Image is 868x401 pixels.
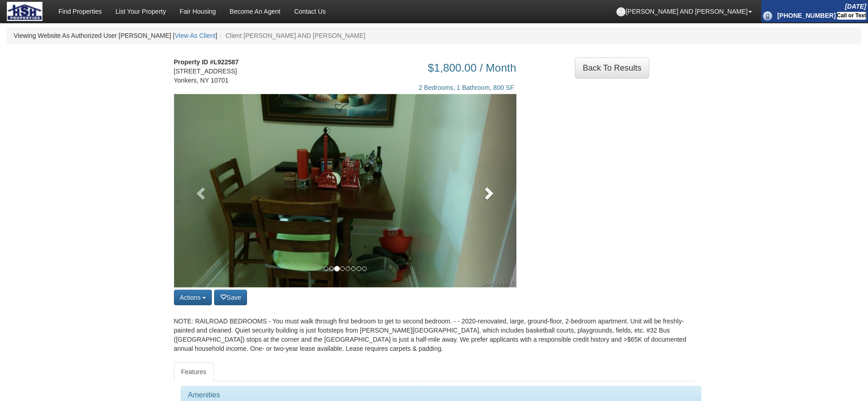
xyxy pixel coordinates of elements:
[188,391,694,399] h3: Amenities
[175,32,216,39] a: View As Client
[845,3,866,10] i: [DATE]
[575,57,649,78] div: ...
[575,57,649,78] a: Back To Results
[174,290,212,305] button: Actions
[14,31,217,40] li: Viewing Website As Authorized User [PERSON_NAME] [ ]
[263,74,516,92] div: 2 Bedrooms, 1 Bathroom, 800 SF
[217,31,365,40] li: Client [PERSON_NAME] AND [PERSON_NAME]
[174,58,239,66] strong: Property ID #L922587
[837,12,866,20] div: Call or Text
[616,7,626,16] img: default-profile.png
[174,57,249,85] address: [STREET_ADDRESS] Yonkers, NY 10701
[174,362,214,381] a: Features
[263,62,516,74] h3: $1,800.00 / Month
[763,11,772,21] img: phone_icon.png
[214,290,247,305] button: Save
[777,12,836,19] b: [PHONE_NUMBER]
